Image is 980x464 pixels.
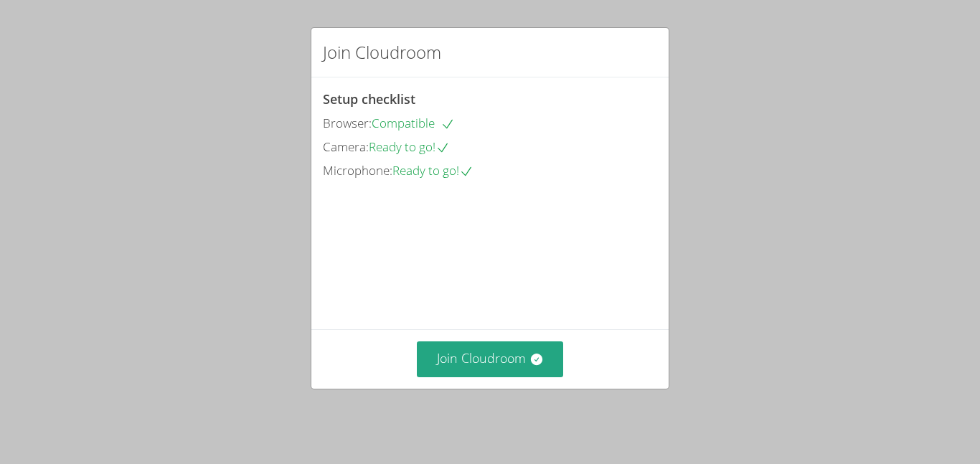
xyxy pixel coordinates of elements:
[372,115,455,131] span: Compatible
[323,138,369,155] span: Camera:
[323,39,441,65] h2: Join Cloudroom
[417,341,564,377] button: Join Cloudroom
[323,115,372,131] span: Browser:
[369,138,450,155] span: Ready to go!
[392,162,473,179] span: Ready to go!
[323,162,392,179] span: Microphone:
[323,90,415,108] span: Setup checklist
